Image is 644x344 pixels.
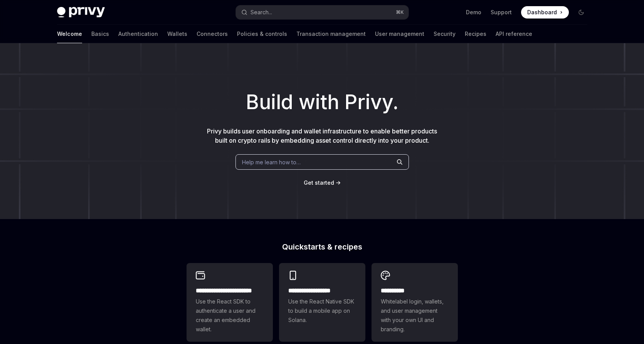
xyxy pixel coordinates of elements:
a: Authentication [118,25,158,43]
span: Use the React SDK to authenticate a user and create an embedded wallet. [196,297,264,334]
a: Basics [91,25,109,43]
a: Dashboard [521,6,569,19]
a: User management [375,25,424,43]
span: Whitelabel login, wallets, and user management with your own UI and branding. [381,297,449,334]
span: Privy builds user onboarding and wallet infrastructure to enable better products built on crypto ... [207,127,437,144]
button: Toggle dark mode [575,6,587,19]
a: Connectors [197,25,228,43]
a: Policies & controls [237,25,287,43]
span: Get started [304,179,334,186]
span: Dashboard [527,8,557,16]
a: Transaction management [296,25,366,43]
span: Use the React Native SDK to build a mobile app on Solana. [288,297,356,325]
span: ⌘ K [396,9,404,15]
img: dark logo [57,7,105,18]
a: Wallets [167,25,187,43]
a: Welcome [57,25,82,43]
a: Security [434,25,456,43]
h1: Build with Privy. [12,87,632,117]
a: Support [491,8,512,16]
a: Demo [466,8,481,16]
a: Get started [304,179,334,187]
div: Search... [251,8,272,17]
h2: Quickstarts & recipes [187,243,458,251]
button: Open search [236,5,409,19]
a: Recipes [465,25,486,43]
a: **** *****Whitelabel login, wallets, and user management with your own UI and branding. [372,263,458,342]
span: Help me learn how to… [242,158,301,166]
a: **** **** **** ***Use the React Native SDK to build a mobile app on Solana. [279,263,365,342]
a: API reference [496,25,532,43]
